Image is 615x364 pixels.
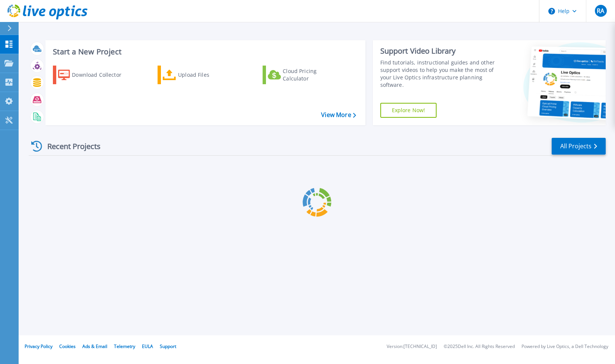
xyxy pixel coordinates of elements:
a: Privacy Policy [25,343,53,349]
div: Cloud Pricing Calculator [283,67,342,82]
h3: Start a New Project [53,48,356,56]
li: Version: [TECHNICAL_ID] [387,344,437,349]
a: Cookies [59,343,76,349]
li: © 2025 Dell Inc. All Rights Reserved [444,344,515,349]
a: Ads & Email [82,343,107,349]
a: Support [160,343,176,349]
li: Powered by Live Optics, a Dell Technology [522,344,608,349]
a: All Projects [552,138,606,155]
div: Recent Projects [29,137,111,155]
a: Explore Now! [380,103,437,118]
a: Upload Files [158,66,241,84]
a: EULA [142,343,153,349]
div: Find tutorials, instructional guides and other support videos to help you make the most of your L... [380,59,498,89]
a: Download Collector [53,66,136,84]
div: Upload Files [178,67,238,82]
a: Cloud Pricing Calculator [263,66,346,84]
div: Download Collector [72,67,131,82]
a: Telemetry [114,343,135,349]
span: RA [597,8,604,14]
a: View More [321,111,356,118]
div: Support Video Library [380,46,498,56]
